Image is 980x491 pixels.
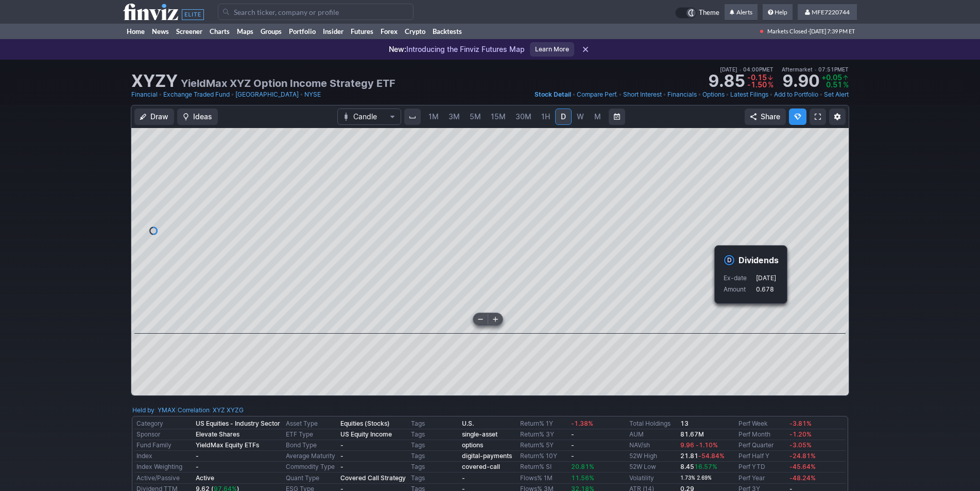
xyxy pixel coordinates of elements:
[134,462,194,472] td: Index Weighting
[696,441,718,449] span: -1.10%
[462,430,497,438] b: single-asset
[789,452,816,460] span: -24.81%
[231,89,234,100] span: •
[235,89,299,100] a: [GEOGRAPHIC_DATA]
[756,284,776,295] p: 0.678
[340,420,390,427] b: Equities (Stocks)
[284,429,338,440] td: ETF Type
[518,429,569,440] td: Return% 3Y
[462,463,500,470] a: covered-call
[123,24,148,39] a: Home
[810,108,826,125] a: Fullscreen
[196,474,214,482] b: Active
[196,430,239,438] b: Elevate Shares
[726,89,729,100] span: •
[196,441,259,449] b: YieldMax Equity ETFs
[340,430,392,438] b: US Equity Income
[409,472,460,484] td: Tags
[725,4,758,21] a: Alerts
[233,24,257,39] a: Maps
[720,65,773,74] span: [DATE] 04:00PM ET
[571,441,574,449] b: -
[774,89,818,100] a: Add to Portfolio
[340,463,343,470] b: -
[609,108,625,125] button: Range
[675,7,719,19] a: Theme
[304,89,321,100] a: NYSE
[577,89,617,100] a: Compare Perf.
[789,474,816,482] span: -48.24%
[738,254,779,266] h4: Dividends
[730,89,768,100] a: Latest Filings
[627,472,678,484] td: Volatility
[173,24,206,39] a: Screener
[491,112,506,121] span: 15M
[698,89,701,100] span: •
[409,419,460,429] td: Tags
[518,451,569,462] td: Return% 10Y
[571,420,593,427] span: -1.38%
[789,430,812,438] span: -1.20%
[409,440,460,451] td: Tags
[680,475,712,481] small: 1.73% 2.69%
[218,4,414,20] input: Search
[518,472,569,484] td: Flows% 1M
[158,405,176,415] a: YMAX
[699,7,719,19] span: Theme
[824,89,849,100] a: Set Alert
[428,112,439,121] span: 1M
[134,472,194,484] td: Active/Passive
[826,80,842,89] span: 0.51
[541,112,550,121] span: 1H
[462,420,474,427] b: U.S.
[340,474,406,482] b: Covered Call Strategy
[462,474,465,482] b: -
[134,451,194,462] td: Index
[627,462,678,472] td: 52W Low
[769,89,773,100] span: •
[747,73,767,82] span: -0.15
[589,108,606,125] a: M
[300,89,303,100] span: •
[196,463,199,470] b: -
[515,112,531,121] span: 30M
[789,420,812,427] span: -3.81%
[319,24,347,39] a: Insider
[462,452,512,460] a: digital-payments
[284,462,338,472] td: Commodity Type
[745,108,786,125] button: Share
[340,441,343,449] b: -
[163,89,230,100] a: Exchange Traded Fund
[449,112,460,121] span: 3M
[714,245,787,304] div: Event
[680,441,694,449] span: 9.96
[627,451,678,462] td: 52W High
[424,108,443,125] a: 1M
[404,108,421,125] button: Interval
[389,45,406,53] span: New:
[518,462,569,472] td: Return% SI
[627,429,678,440] td: AUM
[555,108,572,125] a: D
[134,419,194,429] td: Category
[594,112,601,121] span: M
[698,452,725,460] span: -54.84%
[680,420,689,427] b: 13
[511,108,536,125] a: 30M
[132,405,176,415] div: :
[409,451,460,462] td: Tags
[150,112,168,122] span: Draw
[736,429,787,440] td: Perf Month
[196,420,280,427] b: US Equities - Industry Sector
[429,24,466,39] a: Backtests
[724,273,755,283] p: Ex-date
[284,451,338,462] td: Average Maturity
[409,462,460,472] td: Tags
[724,284,755,295] p: Amount
[821,73,842,82] span: +0.05
[377,24,401,39] a: Forex
[768,80,773,89] span: %
[401,24,429,39] a: Crypto
[353,112,385,122] span: Candle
